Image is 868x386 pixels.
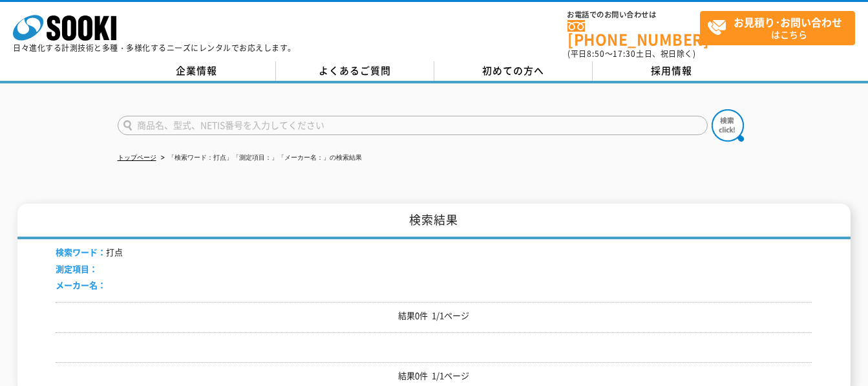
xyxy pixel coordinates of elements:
[613,48,636,59] span: 17:30
[567,11,700,19] span: お電話でのお問い合わせは
[587,48,605,59] span: 8:50
[482,63,544,78] span: 初めての方へ
[158,151,362,165] li: 「検索ワード：打点」「測定項目：」「メーカー名：」の検索結果
[567,20,700,47] a: [PHONE_NUMBER]
[734,14,842,30] strong: お見積り･お問い合わせ
[712,109,744,142] img: btn_search.png
[56,246,106,258] span: 検索ワード：
[118,154,156,161] a: トップページ
[56,279,106,291] span: メーカー名：
[700,11,855,45] a: お見積り･お問い合わせはこちら
[56,263,98,275] span: 測定項目：
[118,61,276,81] a: 企業情報
[593,61,751,81] a: 採用情報
[567,48,695,59] span: (平日 ～ 土日、祝日除く)
[56,309,812,323] p: 結果0件 1/1ページ
[118,116,708,135] input: 商品名、型式、NETIS番号を入力してください
[56,369,812,383] p: 結果0件 1/1ページ
[276,61,434,81] a: よくあるご質問
[17,204,851,239] h1: 検索結果
[707,12,854,44] span: はこちら
[56,246,123,259] li: 打点
[13,44,296,52] p: 日々進化する計測技術と多種・多様化するニーズにレンタルでお応えします。
[434,61,593,81] a: 初めての方へ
